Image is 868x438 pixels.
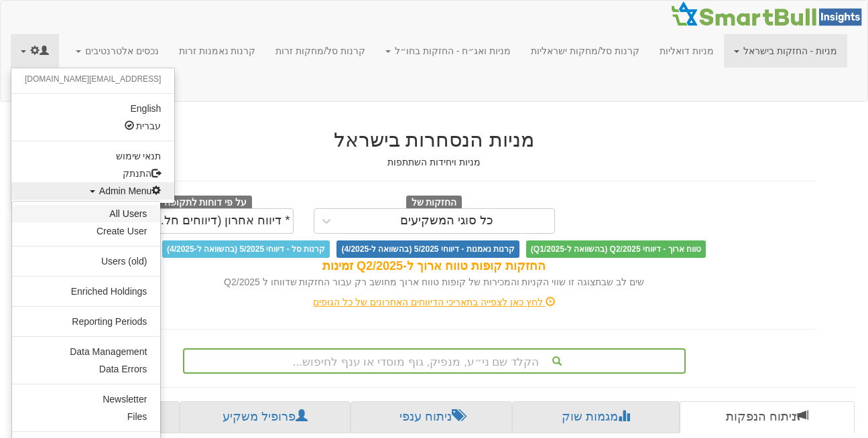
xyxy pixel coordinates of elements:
[11,165,174,182] a: התנתק
[512,401,679,433] a: מגמות שוק
[11,100,174,117] a: English
[11,72,174,87] li: [EMAIL_ADDRESS][DOMAIN_NAME]
[724,34,847,68] a: מניות - החזקות בישראל
[169,34,266,68] a: קרנות נאמנות זרות
[265,34,375,68] a: קרנות סל/מחקות זרות
[52,258,816,275] div: החזקות קופות טווח ארוך ל-Q2/2025 זמינות
[12,390,160,408] a: Newsletter
[526,240,706,258] span: טווח ארוך - דיווחי Q2/2025 (בהשוואה ל-Q1/2025)
[12,283,160,300] a: Enriched Holdings
[52,129,816,151] h2: מניות הנסחרות בישראל
[145,214,290,228] div: * דיווח אחרון (דיווחים חלקיים)
[12,360,160,378] a: Data Errors
[406,196,462,210] span: החזקות של
[184,350,684,372] div: הקלד שם ני״ע, מנפיק, גוף מוסדי או ענף לחיפוש...
[162,240,330,258] span: קרנות סל - דיווחי 5/2025 (בהשוואה ל-4/2025)
[11,117,174,135] a: עברית
[12,343,160,360] a: Data Management
[375,34,521,68] a: מניות ואג״ח - החזקות בחו״ל
[12,313,160,330] a: Reporting Periods
[12,205,160,222] a: All Users
[351,401,512,433] a: ניתוח ענפי
[99,186,162,196] span: Admin Menu
[11,182,174,200] a: Admin Menu
[11,147,174,165] a: תנאי שימוש
[42,295,826,309] div: לחץ כאן לצפייה בתאריכי הדיווחים האחרונים של כל הגופים
[400,214,493,228] div: כל סוגי המשקיעים
[336,240,519,258] span: קרנות נאמנות - דיווחי 5/2025 (בהשוואה ל-4/2025)
[12,222,160,240] a: Create User
[12,252,160,270] a: Users (old)
[66,34,169,68] a: נכסים אלטרנטיבים
[680,401,855,433] a: ניתוח הנפקות
[649,34,724,68] a: מניות דואליות
[521,34,649,68] a: קרנות סל/מחקות ישראליות
[180,401,350,433] a: פרופיל משקיע
[52,157,816,167] h5: מניות ויחידות השתתפות
[159,196,252,210] span: על פי דוחות לתקופה
[670,1,867,27] img: Smartbull
[12,408,160,425] a: Files
[52,275,816,289] div: שים לב שבתצוגה זו שווי הקניות והמכירות של קופות טווח ארוך מחושב רק עבור החזקות שדווחו ל Q2/2025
